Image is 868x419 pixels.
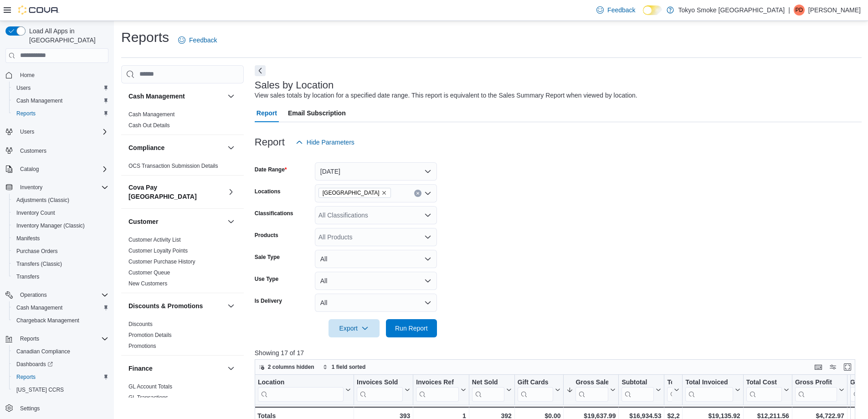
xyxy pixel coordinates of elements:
button: Cash Management [9,94,112,107]
div: Total Cost [746,378,781,387]
span: Discounts [128,321,153,328]
a: Settings [16,403,43,414]
a: Cash Management [128,111,175,118]
span: Reports [13,372,108,383]
a: Chargeback Management [13,315,83,326]
div: Net Sold [472,378,504,387]
div: Customer [121,234,244,293]
button: All [315,272,437,290]
button: Finance [128,364,224,373]
button: Purchase Orders [9,245,112,258]
span: Manifests [13,233,108,244]
span: Chargeback Management [16,317,79,324]
a: Canadian Compliance [13,346,74,357]
button: Invoices Ref [416,378,466,402]
a: GL Transactions [128,394,168,401]
span: Cash Out Details [128,122,170,129]
a: OCS Transaction Submission Details [128,163,218,169]
h3: Compliance [128,143,164,152]
button: Cash Management [226,91,236,102]
a: Cash Management [13,95,66,106]
span: Run Report [395,324,428,333]
span: Cash Management [16,97,62,104]
div: Cash Management [121,109,244,134]
div: Invoices Ref [416,378,458,402]
a: Customer Queue [128,269,170,276]
button: Canadian Compliance [9,345,112,358]
span: Users [20,128,34,135]
div: Gift Cards [518,378,554,387]
span: Catalog [16,164,108,175]
a: Manifests [13,233,43,244]
span: Washington CCRS [13,384,108,395]
div: Subtotal [621,378,654,387]
div: Discounts & Promotions [121,319,244,355]
button: Open list of options [424,212,431,219]
span: Inventory Count [13,207,108,218]
button: All [315,250,437,268]
p: Tokyo Smoke [GEOGRAPHIC_DATA] [678,5,785,16]
h3: Cash Management [128,92,185,101]
span: OCS Transaction Submission Details [128,162,218,170]
button: Subtotal [621,378,661,402]
button: Export [329,319,380,337]
div: Gross Profit [795,378,837,402]
span: Cash Management [13,95,108,106]
div: View sales totals by location for a specified date range. This report is equivalent to the Sales ... [255,91,637,100]
span: Hide Parameters [307,138,354,147]
button: Hide Parameters [292,133,358,151]
span: Feedback [607,5,635,15]
button: Cova Pay [GEOGRAPHIC_DATA] [226,186,236,197]
span: Home [16,69,108,81]
span: 2 columns hidden [268,363,314,371]
div: Total Cost [746,378,781,402]
button: Customer [226,216,236,227]
a: Cash Management [13,302,66,313]
button: Reports [16,333,43,344]
span: Chargeback Management [13,315,108,326]
p: | [788,5,790,16]
span: Customers [16,145,108,156]
button: Invoices Sold [357,378,410,402]
button: Adjustments (Classic) [9,194,112,207]
button: Compliance [226,142,236,153]
img: Cova [18,5,59,15]
span: Transfers (Classic) [13,259,108,269]
span: Catalog [20,166,39,173]
button: Transfers (Classic) [9,258,112,270]
span: Cash Management [16,304,62,311]
button: Location [258,378,351,402]
a: GL Account Totals [128,383,172,390]
span: Report [257,104,277,122]
button: Inventory Count [9,207,112,219]
div: Net Sold [472,378,504,402]
h3: Customer [128,217,158,226]
button: Net Sold [472,378,512,402]
button: 1 field sorted [319,362,370,372]
div: Subtotal [621,378,654,402]
button: Home [2,68,112,82]
span: Customer Loyalty Points [128,247,188,254]
span: Cash Management [128,111,175,118]
button: Enter fullscreen [842,362,853,372]
span: Inventory Count [16,209,55,217]
span: Canadian Compliance [16,348,70,355]
button: Inventory [16,182,46,193]
span: Manifests [16,235,40,242]
a: Transfers (Classic) [13,259,66,269]
a: Transfers [13,271,43,282]
button: Cova Pay [GEOGRAPHIC_DATA] [128,183,224,201]
span: Users [16,84,31,92]
span: Cash Management [13,302,108,313]
a: Customers [16,145,50,156]
span: Users [16,126,108,137]
a: Reports [13,108,39,119]
span: Home [20,72,35,79]
button: Inventory Manager (Classic) [9,219,112,232]
a: Users [13,83,34,93]
span: Inventory Manager (Classic) [16,222,85,229]
span: New Customers [128,280,167,287]
span: Feedback [189,36,217,45]
div: Total Tax [667,378,672,387]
